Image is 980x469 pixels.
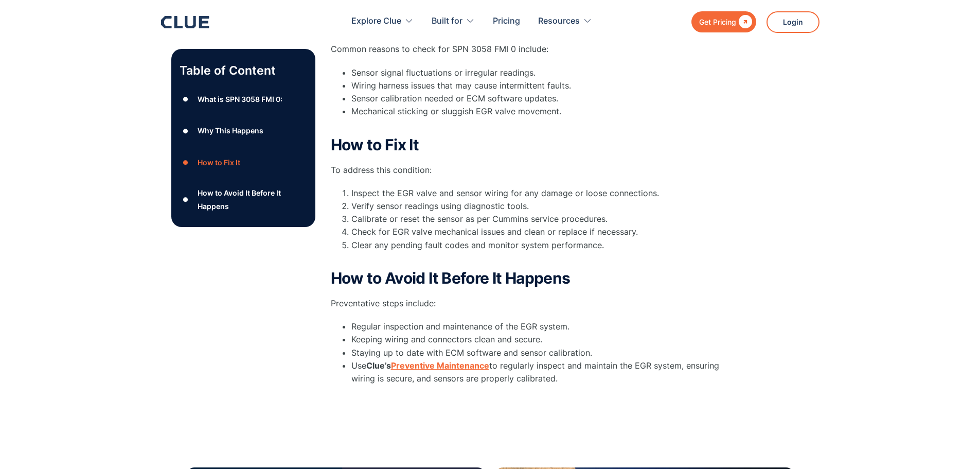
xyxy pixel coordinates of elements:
[351,320,742,333] li: Regular inspection and maintenance of the EGR system.
[180,91,192,107] div: ●
[180,91,307,107] a: ●What is SPN 3058 FMI 0:
[493,5,520,38] a: Pricing
[198,92,282,105] div: What is SPN 3058 FMI 0:
[538,5,580,38] div: Resources
[198,186,307,212] div: How to Avoid It Before It Happens
[198,156,240,169] div: How to Fix It
[331,135,419,154] strong: How to Fix It
[351,225,742,238] li: Check for EGR valve mechanical issues and clean or replace if necessary.
[180,192,192,207] div: ●
[699,15,736,28] div: Get Pricing
[351,200,742,213] li: Verify sensor readings using diagnostic tools.
[351,92,742,105] li: Sensor calibration needed or ECM software updates.
[351,213,742,225] li: Calibrate or reset the sensor as per Cummins service procedures.
[331,43,742,56] p: Common reasons to check for SPN 3058 FMI 0 include:
[432,5,475,38] div: Built for
[351,239,742,265] li: Clear any pending fault codes and monitor system performance.
[351,79,742,92] li: Wiring harness issues that may cause intermittent faults.
[351,5,414,38] div: Explore Clue
[767,11,819,33] a: Login
[691,11,756,32] a: Get Pricing
[366,360,391,371] strong: Clue’s
[351,5,401,38] div: Explore Clue
[180,154,307,170] a: ●How to Fix It
[351,359,742,385] li: Use to regularly inspect and maintain the EGR system, ensuring wiring is secure, and sensors are ...
[432,5,462,38] div: Built for
[180,186,307,212] a: ●How to Avoid It Before It Happens
[331,269,571,287] strong: How to Avoid It Before It Happens
[736,15,752,28] div: 
[351,105,742,131] li: Mechanical sticking or sluggish EGR valve movement.
[391,360,489,371] a: Preventive Maintenance
[180,154,192,170] div: ●
[180,123,307,138] a: ●Why This Happens
[351,187,742,200] li: Inspect the EGR valve and sensor wiring for any damage or loose connections.
[351,66,742,79] li: Sensor signal fluctuations or irregular readings.
[351,346,742,359] li: Staying up to date with ECM software and sensor calibration.
[538,5,592,38] div: Resources
[331,297,742,310] p: Preventative steps include:
[331,164,742,177] p: To address this condition:
[198,124,263,137] div: Why This Happens
[351,333,742,346] li: Keeping wiring and connectors clean and secure.
[180,123,192,138] div: ●
[180,62,307,79] p: Table of Content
